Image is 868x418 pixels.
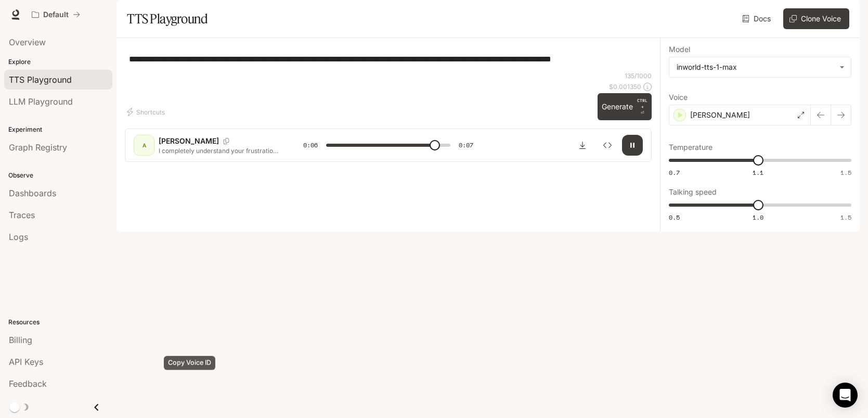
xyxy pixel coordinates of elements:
p: 135 / 1000 [625,71,652,80]
a: Docs [740,8,775,29]
p: Talking speed [669,188,717,196]
div: inworld-tts-1-max [677,62,834,72]
button: Download audio [572,135,593,156]
p: [PERSON_NAME] [159,136,219,146]
span: 1.5 [840,213,851,222]
div: A [136,137,152,154]
p: Temperature [669,144,712,151]
span: 0.5 [669,213,680,222]
div: Open Intercom Messenger [833,383,858,408]
p: I completely understand your frustration with this situation. Let me look into your account detai... [159,146,278,155]
p: [PERSON_NAME] [690,110,750,120]
p: Model [669,46,690,53]
button: GenerateCTRL +⏎ [598,93,652,120]
span: 0:07 [459,140,473,150]
button: Shortcuts [125,104,169,120]
p: Voice [669,94,688,101]
button: Inspect [597,135,618,156]
p: Default [43,10,69,19]
span: 0.7 [669,168,680,177]
button: All workspaces [27,4,85,25]
p: ⏎ [637,97,647,116]
h1: TTS Playground [127,8,208,29]
span: 1.1 [753,168,763,177]
span: 0:06 [303,140,318,150]
button: Copy Voice ID [219,138,234,144]
span: 1.5 [840,168,851,177]
div: inworld-tts-1-max [669,57,851,77]
span: 1.0 [753,213,763,222]
p: CTRL + [637,97,647,110]
div: Copy Voice ID [164,356,215,370]
button: Clone Voice [783,8,849,29]
p: $ 0.001350 [609,82,641,91]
